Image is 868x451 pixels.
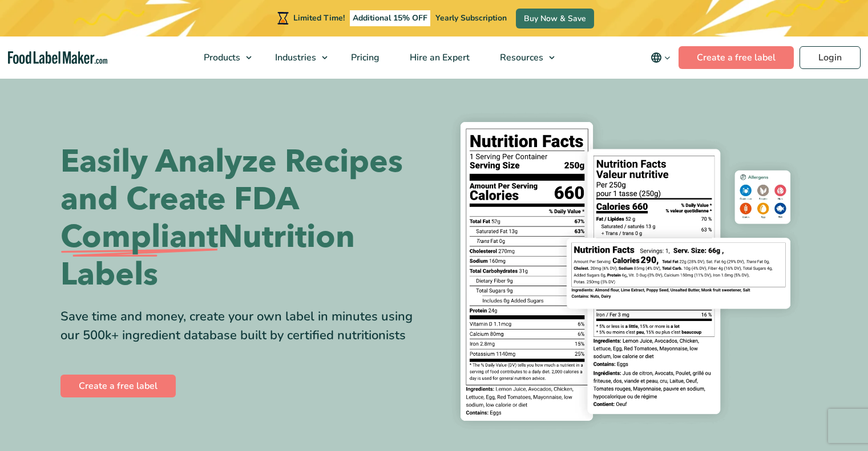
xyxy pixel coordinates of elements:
[60,143,426,294] h1: Easily Analyze Recipes and Create FDA Nutrition Labels
[336,36,392,79] a: Pricing
[406,51,471,64] span: Hire an Expert
[348,51,381,64] span: Pricing
[272,51,317,64] span: Industries
[60,307,426,345] div: Save time and money, create your own label in minutes using our 500k+ ingredient database built b...
[293,13,345,23] span: Limited Time!
[395,36,482,79] a: Hire an Expert
[350,10,430,26] span: Additional 15% OFF
[485,36,560,79] a: Resources
[800,46,861,69] a: Login
[200,51,241,64] span: Products
[496,51,544,64] span: Resources
[60,375,176,397] a: Create a free label
[435,13,507,23] span: Yearly Subscription
[679,46,794,69] a: Create a free label
[189,36,257,79] a: Products
[260,36,333,79] a: Industries
[516,9,594,29] a: Buy Now & Save
[60,218,218,256] span: Compliant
